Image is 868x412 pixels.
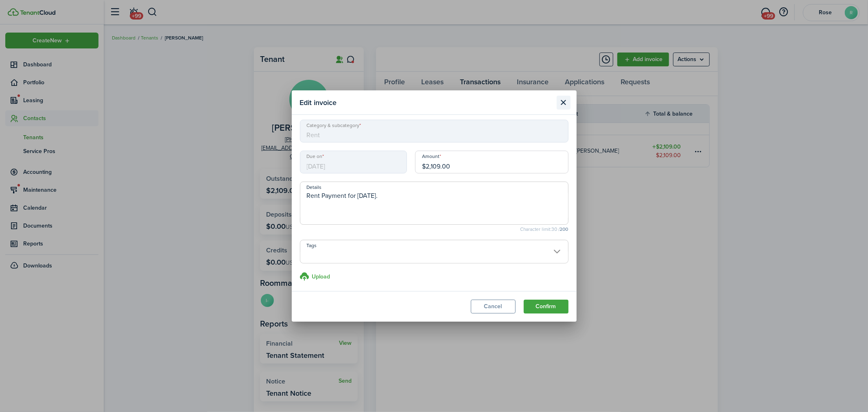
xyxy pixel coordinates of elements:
[557,96,571,110] button: Close modal
[415,151,568,173] input: 0.00
[312,272,330,281] h3: Upload
[300,94,555,110] modal-title: Edit invoice
[300,227,568,232] small: Character limit: 30 /
[524,300,568,313] button: Confirm
[560,226,568,233] b: 200
[471,300,516,313] button: Cancel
